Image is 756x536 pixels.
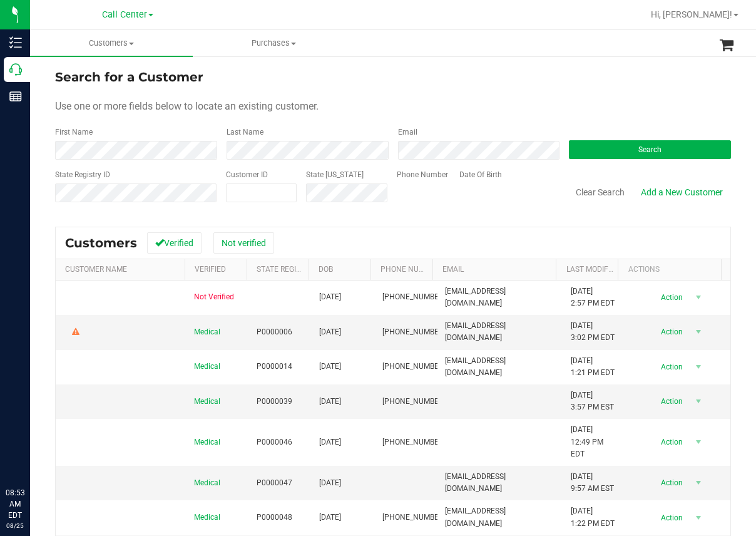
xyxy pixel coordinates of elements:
button: Not verified [213,232,274,254]
span: [DATE] 12:49 PM EDT [571,424,618,460]
iframe: Resource center [13,436,50,473]
span: [DATE] [319,326,341,338]
span: [DATE] [319,396,341,408]
span: Medical [194,326,220,338]
span: Action [650,393,690,410]
a: Customers [30,30,193,56]
label: Email [398,126,417,138]
span: Medical [194,512,220,523]
span: Medical [194,396,220,408]
span: [EMAIL_ADDRESS][DOMAIN_NAME] [445,471,556,495]
span: Action [650,289,690,306]
inline-svg: Call Center [9,63,22,76]
span: P0000039 [257,396,292,408]
a: Phone Number [381,265,438,274]
label: Date Of Birth [459,169,502,180]
div: Warning - Level 2 [70,326,81,338]
span: [PHONE_NUMBER] [382,396,445,408]
span: [DATE] 3:57 PM EST [571,389,614,413]
span: Medical [194,436,220,448]
span: [PHONE_NUMBER] [382,361,445,373]
span: Customers [65,235,137,250]
span: Customers [30,38,193,49]
span: Action [650,358,690,376]
a: DOB [319,265,333,274]
span: Search for a Customer [55,70,203,85]
span: [DATE] 1:21 PM EDT [571,355,615,379]
span: P0000046 [257,436,292,448]
span: Not Verified [194,291,234,303]
span: [DATE] 2:57 PM EDT [571,286,615,309]
div: Actions [628,265,717,274]
span: Medical [194,361,220,373]
span: [DATE] [319,361,341,373]
label: Customer ID [226,169,268,180]
span: [DATE] 9:57 AM EST [571,471,614,495]
span: Action [650,509,690,527]
p: 08:53 AM EDT [6,487,24,521]
span: [DATE] 1:22 PM EDT [571,505,615,529]
a: Add a New Customer [633,182,731,203]
label: First Name [55,126,93,138]
p: 08/25 [6,521,24,530]
span: select [690,289,706,306]
label: State [US_STATE] [306,169,364,180]
span: Hi, [PERSON_NAME]! [651,9,732,19]
inline-svg: Inventory [9,36,22,49]
span: [PHONE_NUMBER] [382,326,445,338]
span: [PHONE_NUMBER] [382,291,445,303]
span: [EMAIL_ADDRESS][DOMAIN_NAME] [445,286,556,309]
span: [DATE] [319,512,341,523]
span: [PHONE_NUMBER] [382,512,445,523]
span: Purchases [193,38,355,49]
a: State Registry Id [257,265,322,274]
span: [EMAIL_ADDRESS][DOMAIN_NAME] [445,320,556,344]
span: P0000006 [257,326,292,338]
span: Action [650,474,690,492]
span: Use one or more fields below to locate an existing customer. [55,100,319,112]
span: select [690,474,706,492]
a: Purchases [193,30,355,56]
button: Clear Search [568,182,633,203]
span: Call Center [102,9,147,20]
span: P0000047 [257,477,292,489]
a: Last Modified [566,265,620,274]
button: Verified [147,232,202,254]
span: P0000014 [257,361,292,373]
span: select [690,358,706,376]
span: [DATE] 3:02 PM EDT [571,320,615,344]
span: select [690,323,706,341]
span: Medical [194,477,220,489]
a: Customer Name [65,265,127,274]
span: select [690,509,706,527]
span: [EMAIL_ADDRESS][DOMAIN_NAME] [445,505,556,529]
span: Search [638,145,661,154]
span: select [690,393,706,410]
inline-svg: Reports [9,90,22,103]
span: [PHONE_NUMBER] [382,436,445,448]
span: Action [650,323,690,341]
label: Last Name [227,126,263,138]
button: Search [569,140,731,159]
span: select [690,433,706,451]
span: [EMAIL_ADDRESS][DOMAIN_NAME] [445,355,556,379]
span: [DATE] [319,436,341,448]
span: P0000048 [257,512,292,523]
span: [DATE] [319,477,341,489]
label: Phone Number [397,169,448,180]
span: [DATE] [319,291,341,303]
label: State Registry ID [55,169,110,180]
a: Email [442,265,464,274]
span: Action [650,433,690,451]
a: Verified [195,265,226,274]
